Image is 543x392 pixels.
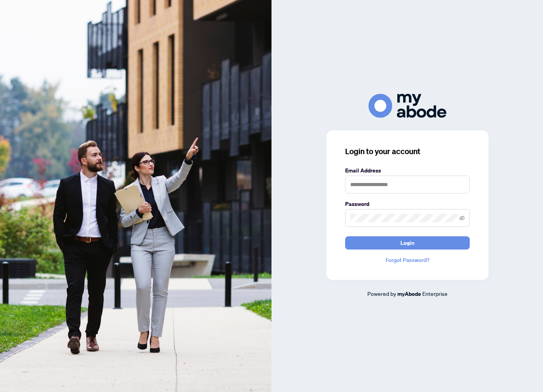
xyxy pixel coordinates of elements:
button: Login [345,236,470,250]
img: ma-logo [368,94,446,118]
a: Forgot Password? [345,256,470,264]
h3: Login to your account [345,146,470,157]
label: Password [345,200,470,208]
a: myAbode [397,290,421,298]
label: Email Address [345,166,470,175]
span: eye-invisible [459,215,465,221]
span: Login [400,237,414,249]
span: Powered by [367,290,396,297]
span: Enterprise [422,290,448,297]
